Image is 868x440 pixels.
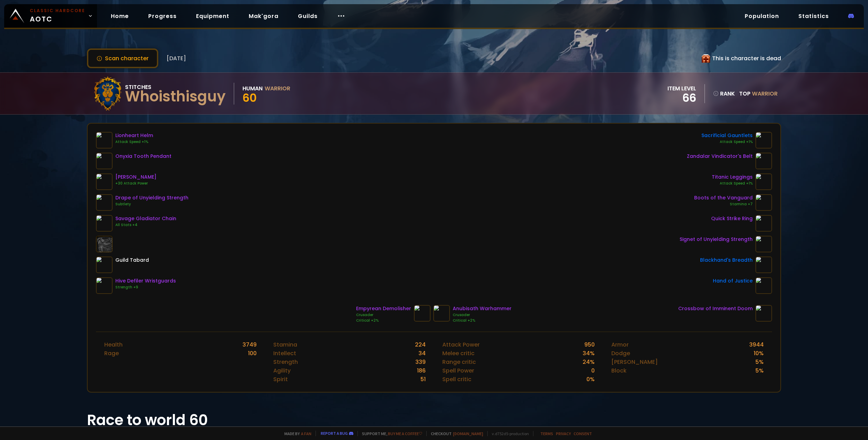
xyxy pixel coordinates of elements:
a: Buy me a coffee [388,431,422,436]
div: 224 [415,340,426,349]
a: Privacy [556,431,571,436]
div: 66 [667,93,696,103]
div: 3944 [749,340,764,349]
span: Checkout [426,431,483,436]
div: Agility [273,366,291,375]
div: Stamina [273,340,297,349]
div: rank [713,89,735,98]
a: Guilds [292,9,323,23]
div: [PERSON_NAME] [115,173,157,181]
div: Attack Speed +1% [115,139,153,145]
img: item-11815 [755,277,772,294]
div: 186 [417,366,426,375]
div: This is character is dead [702,54,781,63]
div: Attack Speed +1% [701,139,753,145]
div: 5 % [755,366,764,375]
div: Onyxia Tooth Pendant [115,153,171,160]
span: 60 [242,90,257,106]
img: item-19394 [96,173,113,190]
div: 34 % [583,349,595,358]
a: Home [105,9,134,23]
img: item-21459 [755,305,772,322]
div: Signet of Unyielding Strength [680,236,753,243]
div: Strength +9 [115,285,176,290]
img: item-5976 [96,257,113,273]
div: Hive Defiler Wristguards [115,277,176,285]
img: item-18821 [755,215,772,232]
a: Classic HardcoreAOTC [4,4,97,28]
div: 51 [420,375,426,384]
div: Range critic [442,358,476,366]
div: Lionheart Helm [115,132,153,139]
div: 0 % [586,375,595,384]
img: item-13965 [755,257,772,273]
span: Made by [280,431,311,436]
div: Drape of Unyielding Strength [115,194,188,201]
div: 950 [584,340,595,349]
a: Consent [574,431,592,436]
div: 34 [418,349,426,358]
a: [DOMAIN_NAME] [453,431,483,436]
a: a fan [301,431,311,436]
img: item-12640 [96,132,113,149]
div: Armor [611,340,629,349]
button: Scan character [87,48,158,68]
div: 100 [248,349,257,358]
div: Quick Strike Ring [711,215,753,222]
div: Attack Speed +1% [712,181,753,186]
div: Strength [273,358,298,366]
span: Warrior [752,90,778,98]
div: Savage Gladiator Chain [115,215,176,222]
img: item-18404 [96,153,113,169]
a: Terms [540,431,553,436]
div: item level [667,84,696,93]
div: 10 % [754,349,764,358]
div: Block [611,366,627,375]
div: Titanic Leggings [712,173,753,181]
img: item-21393 [755,236,772,252]
span: v. d752d5 - production [487,431,529,436]
div: [PERSON_NAME] [611,358,658,366]
div: Stitches [125,83,225,91]
div: Top [739,89,778,98]
div: All Stats +4 [115,222,176,228]
div: Spirit [273,375,288,384]
img: item-22385 [755,173,772,190]
img: item-21394 [96,194,113,211]
a: Mak'gora [243,9,284,23]
div: Health [104,340,123,349]
div: Anubisath Warhammer [453,305,512,312]
div: 3749 [242,340,257,349]
span: Support me, [357,431,422,436]
div: Attack Power [442,340,480,349]
img: item-17112 [414,305,431,322]
a: Progress [143,9,182,23]
div: Crusader [356,312,411,318]
h1: Race to world 60 [87,409,781,431]
div: Stamina +7 [694,201,753,207]
img: item-19823 [755,153,772,169]
img: item-21618 [96,277,113,294]
div: Subtlety [115,201,188,207]
img: item-22714 [755,132,772,149]
div: 0 [591,366,595,375]
div: 24 % [583,358,595,366]
div: Spell Power [442,366,474,375]
div: Critical +2% [453,318,512,323]
div: Dodge [611,349,630,358]
div: Warrior [265,84,290,93]
div: Critical +2% [356,318,411,323]
div: Intellect [273,349,296,358]
div: Crusader [453,312,512,318]
span: [DATE] [167,54,186,63]
span: AOTC [30,8,85,24]
div: Sacrificial Gauntlets [701,132,753,139]
div: Zandalar Vindicator's Belt [687,153,753,160]
div: Boots of the Vanguard [694,194,753,201]
img: item-21493 [755,194,772,211]
div: Spell critic [442,375,471,384]
div: Whoisthisguy [125,91,225,102]
img: item-21837 [433,305,450,322]
div: Hand of Justice [713,277,753,285]
a: Statistics [793,9,834,23]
